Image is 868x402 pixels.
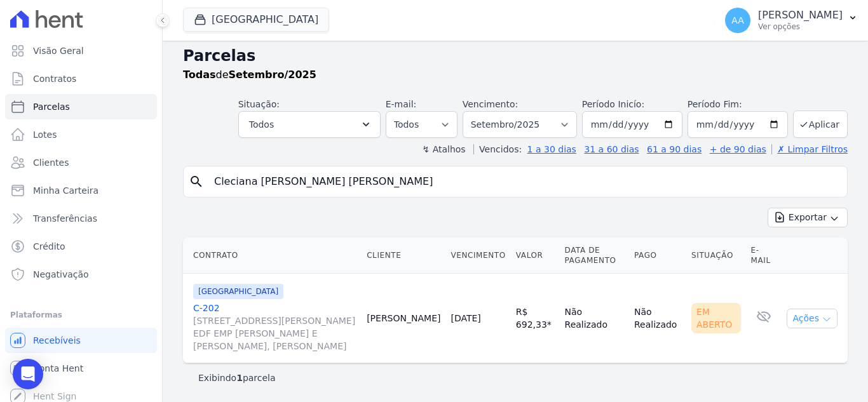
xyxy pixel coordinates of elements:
label: ↯ Atalhos [422,144,465,154]
button: Aplicar [793,111,848,138]
a: Recebíveis [5,328,157,353]
span: Conta Hent [33,362,83,375]
div: Open Intercom Messenger [13,359,43,389]
span: Negativação [33,268,89,281]
label: Vencidos: [473,144,522,154]
th: Data de Pagamento [560,238,629,274]
label: Período Fim: [688,98,788,111]
button: Ações [787,309,837,328]
a: ✗ Limpar Filtros [771,144,848,154]
span: Minha Carteira [33,184,98,197]
span: Parcelas [33,100,70,113]
a: Transferências [5,206,157,231]
a: Visão Geral [5,38,157,64]
strong: Todas [183,69,216,81]
td: Não Realizado [629,274,686,363]
a: Contratos [5,66,157,91]
a: Clientes [5,150,157,175]
span: AA [731,16,744,25]
span: Crédito [33,240,65,253]
span: Transferências [33,212,97,225]
label: Vencimento: [463,99,518,109]
i: search [189,174,204,189]
button: [GEOGRAPHIC_DATA] [183,8,329,32]
th: Valor [511,238,560,274]
th: Contrato [183,238,362,274]
th: Cliente [362,238,445,274]
span: Lotes [33,128,57,141]
button: Todos [238,111,381,138]
span: [GEOGRAPHIC_DATA] [193,284,283,299]
a: 31 a 60 dias [584,144,639,154]
a: [DATE] [451,313,480,323]
th: E-mail [746,238,782,274]
div: Plataformas [10,307,152,323]
h2: Parcelas [183,44,848,67]
a: Parcelas [5,94,157,119]
label: Situação: [238,99,280,109]
input: Buscar por nome do lote ou do cliente [207,169,842,194]
p: Exibindo parcela [198,372,276,384]
label: E-mail: [386,99,417,109]
a: Conta Hent [5,356,157,381]
span: Visão Geral [33,44,84,57]
span: Recebíveis [33,334,81,347]
span: [STREET_ADDRESS][PERSON_NAME] EDF EMP [PERSON_NAME] E [PERSON_NAME], [PERSON_NAME] [193,314,356,352]
span: Contratos [33,72,76,85]
span: Todos [249,117,274,132]
td: Não Realizado [560,274,629,363]
a: + de 90 dias [710,144,766,154]
label: Período Inicío: [582,99,644,109]
p: Ver opções [758,22,843,32]
a: Minha Carteira [5,178,157,203]
a: Lotes [5,122,157,147]
a: C-202[STREET_ADDRESS][PERSON_NAME] EDF EMP [PERSON_NAME] E [PERSON_NAME], [PERSON_NAME] [193,302,356,352]
a: 1 a 30 dias [527,144,576,154]
span: Clientes [33,156,69,169]
td: [PERSON_NAME] [362,274,445,363]
strong: Setembro/2025 [229,69,316,81]
th: Situação [686,238,746,274]
div: Em Aberto [691,303,741,333]
a: 61 a 90 dias [647,144,702,154]
button: AA [PERSON_NAME] Ver opções [715,3,868,38]
b: 1 [236,373,243,383]
a: Crédito [5,234,157,259]
td: R$ 692,33 [511,274,560,363]
th: Pago [629,238,686,274]
th: Vencimento [445,238,510,274]
a: Negativação [5,262,157,287]
button: Exportar [768,208,848,227]
p: [PERSON_NAME] [758,9,843,22]
p: de [183,67,316,83]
